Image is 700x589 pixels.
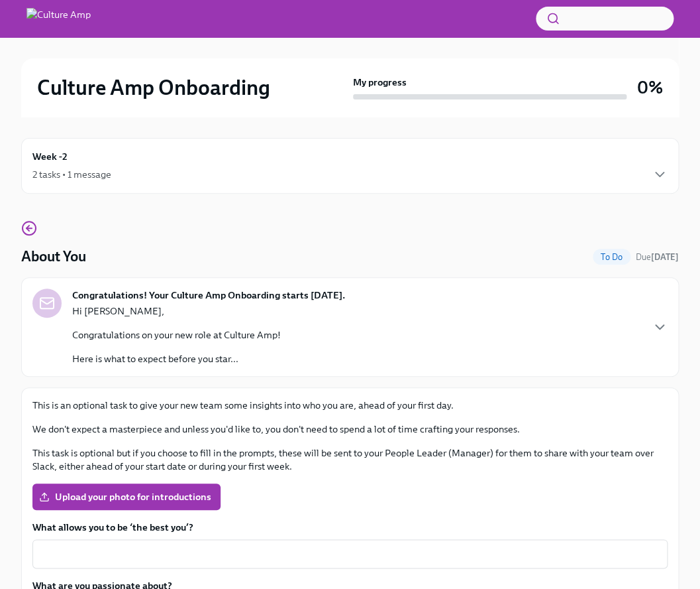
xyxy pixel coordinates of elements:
[32,446,668,473] p: This task is optional but if you choose to fill in the prompts, these will be sent to your People...
[636,251,679,263] span: September 20th, 2025 09:00
[32,168,111,181] div: 2 tasks • 1 message
[26,8,91,29] img: Culture Amp
[42,490,211,503] span: Upload your photo for introductions
[32,521,668,534] label: What allows you to be ‘the best you’?
[72,304,281,318] p: Hi [PERSON_NAME],
[72,352,281,365] p: Here is what to expect before you star...
[353,76,407,89] strong: My progress
[636,252,679,262] span: Due
[32,149,68,164] h6: Week -2
[32,423,668,436] p: We don't expect a masterpiece and unless you'd like to, you don't need to spend a lot of time cra...
[37,74,270,101] h2: Culture Amp Onboarding
[651,252,679,262] strong: [DATE]
[21,247,86,267] h4: About You
[593,252,630,262] span: To Do
[32,399,668,412] p: This is an optional task to give your new team some insights into who you are, ahead of your firs...
[32,484,221,510] label: Upload your photo for introductions
[72,328,281,342] p: Congratulations on your new role at Culture Amp!
[72,289,345,302] strong: Congratulations! Your Culture Amp Onboarding starts [DATE].
[637,76,663,99] h3: 0%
